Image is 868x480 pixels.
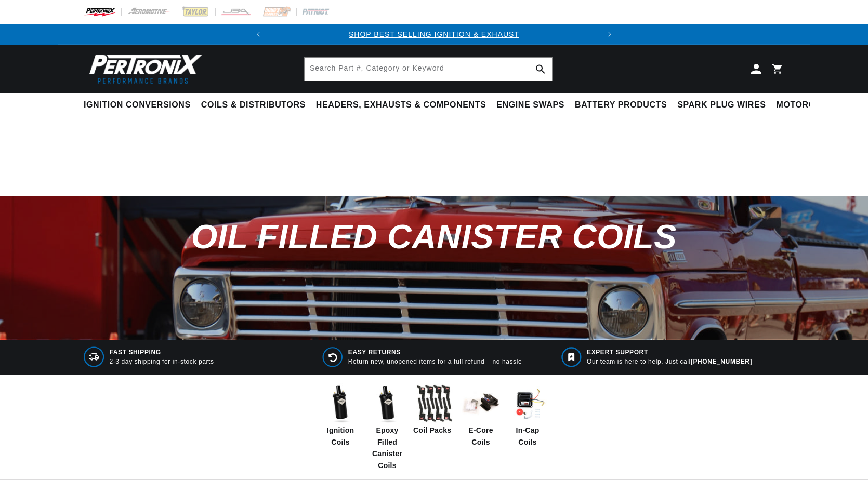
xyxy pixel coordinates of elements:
summary: Ignition Conversions [84,93,196,117]
img: E-Core Coils [460,383,502,424]
img: Ignition Coils [320,383,361,424]
a: Ignition Coils Ignition Coils [320,383,361,448]
span: E-Core Coils [460,424,502,448]
p: 2-3 day shipping for in-stock parts [110,357,214,366]
span: Epoxy Filled Canister Coils [366,424,408,471]
span: Coils & Distributors [201,100,306,111]
span: In-Cap Coils [507,424,548,448]
span: Ignition Conversions [84,100,191,111]
span: Spark Plug Wires [677,100,766,111]
div: Announcement [269,29,599,40]
a: Epoxy Filled Canister Coils Epoxy Filled Canister Coils [366,383,408,471]
img: In-Cap Coils [507,383,548,424]
summary: Spark Plug Wires [672,93,771,117]
summary: Headers, Exhausts & Components [311,93,491,117]
a: In-Cap Coils In-Cap Coils [507,383,548,448]
summary: Coils & Distributors [196,93,311,117]
span: Oil Filled Canister Coils [191,218,677,256]
span: FAST SHIPPING [110,348,214,357]
a: E-Core Coils E-Core Coils [460,383,502,448]
summary: Battery Products [570,93,672,117]
img: Epoxy Filled Canister Coils [366,383,408,424]
p: Return new, unopened items for a full refund – no hassle [348,357,522,366]
span: Ignition Coils [320,424,361,448]
summary: Engine Swaps [491,93,570,117]
input: Search Part #, Category or Keyword [305,58,552,81]
slideshow-component: Translation missing: en.sections.announcements.announcement_bar [58,24,810,45]
span: Coil Packs [413,424,451,436]
span: Battery Products [575,100,667,111]
summary: Motorcycle [771,93,844,117]
span: Headers, Exhausts & Components [316,100,486,111]
button: Translation missing: en.sections.announcements.next_announcement [599,24,620,45]
img: Coil Packs [413,383,455,424]
img: Pertronix [84,51,203,87]
div: 1 of 2 [269,29,599,40]
span: Engine Swaps [496,100,564,111]
span: EXPERT SUPPORT [587,348,752,357]
a: [PHONE_NUMBER] [691,358,752,365]
a: Coil Packs Coil Packs [413,383,455,436]
button: Search Part #, Category or Keyword [529,58,552,81]
button: Translation missing: en.sections.announcements.previous_announcement [248,24,269,45]
p: Our team is here to help. Just call [587,357,752,366]
span: EASY RETURNS [348,348,522,357]
a: SHOP BEST SELLING IGNITION & EXHAUST [349,30,519,38]
span: Motorcycle [777,100,838,111]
